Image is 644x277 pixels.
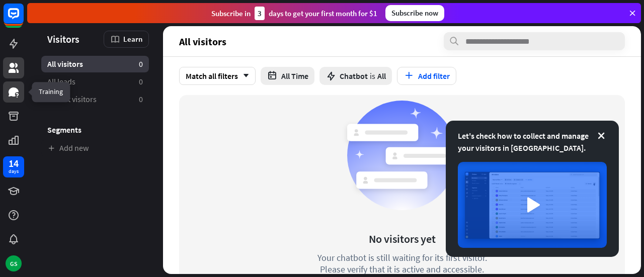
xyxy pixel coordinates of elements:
button: All Time [261,67,314,85]
aside: 0 [139,59,143,69]
aside: 0 [139,94,143,105]
div: GS [6,255,22,271]
h3: Segments [41,125,149,135]
span: is [370,71,375,81]
div: days [9,168,19,175]
span: Chatbot [340,71,368,81]
a: 14 days [3,156,24,177]
div: Let's check how to collect and manage your visitors in [GEOGRAPHIC_DATA]. [458,130,607,154]
div: Subscribe now [385,5,444,21]
span: All visitors [179,36,226,47]
span: Recent visitors [47,94,97,105]
span: Learn [123,34,142,44]
i: arrow_down [238,73,249,79]
div: 3 [255,7,265,20]
span: All [377,71,386,81]
span: All visitors [47,59,83,69]
span: All leads [47,76,75,87]
span: Visitors [47,33,79,45]
a: Add new [41,140,149,156]
img: image [458,162,607,248]
button: Add filter [397,67,456,85]
div: Subscribe in days to get your first month for $1 [211,7,377,20]
div: Match all filters [179,67,256,85]
button: Open LiveChat chat widget [8,4,38,34]
div: Your chatbot is still waiting for its first visitor. Please verify that it is active and accessible. [299,252,505,275]
div: No visitors yet [369,232,436,246]
a: All leads 0 [41,73,149,90]
a: Recent visitors 0 [41,91,149,108]
div: 14 [9,159,19,168]
aside: 0 [139,76,143,87]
